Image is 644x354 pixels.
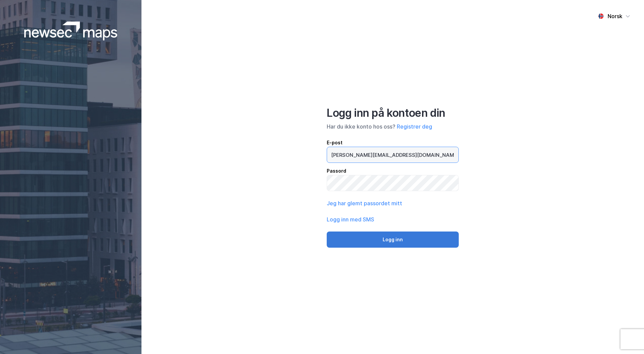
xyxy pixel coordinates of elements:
div: E-post [327,139,459,147]
button: Registrer deg [397,122,432,131]
button: Logg inn med SMS [327,215,374,223]
button: Logg inn [327,232,459,248]
img: logoWhite.bf58a803f64e89776f2b079ca2356427.svg [24,22,118,40]
button: Jeg har glemt passordet mitt [327,199,402,207]
div: Har du ikke konto hos oss? [327,122,459,131]
div: Passord [327,167,459,175]
div: Logg inn på kontoen din [327,106,459,120]
iframe: Chat Widget [610,322,644,354]
div: Norsk [608,12,622,20]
